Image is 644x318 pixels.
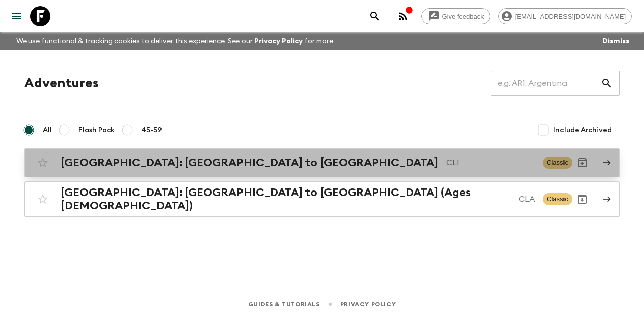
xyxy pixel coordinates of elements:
[572,153,592,173] button: Archive
[553,125,612,135] span: Include Archived
[24,73,99,93] h1: Adventures
[365,6,385,26] button: search adventures
[24,181,620,217] a: [GEOGRAPHIC_DATA]: [GEOGRAPHIC_DATA] to [GEOGRAPHIC_DATA] (Ages [DEMOGRAPHIC_DATA])CLAClassicArchive
[572,189,592,209] button: Archive
[43,125,52,135] span: All
[12,32,339,50] p: We use functional & tracking cookies to deliver this experience. See our for more.
[24,148,620,177] a: [GEOGRAPHIC_DATA]: [GEOGRAPHIC_DATA] to [GEOGRAPHIC_DATA]CL1ClassicArchive
[6,6,26,26] button: menu
[61,186,511,212] h2: [GEOGRAPHIC_DATA]: [GEOGRAPHIC_DATA] to [GEOGRAPHIC_DATA] (Ages [DEMOGRAPHIC_DATA])
[248,299,320,310] a: Guides & Tutorials
[600,34,632,48] button: Dismiss
[510,13,631,20] span: [EMAIL_ADDRESS][DOMAIN_NAME]
[543,193,572,205] span: Classic
[340,299,396,310] a: Privacy Policy
[141,125,162,135] span: 45-59
[543,157,572,169] span: Classic
[78,125,115,135] span: Flash Pack
[498,8,632,24] div: [EMAIL_ADDRESS][DOMAIN_NAME]
[491,69,601,97] input: e.g. AR1, Argentina
[421,8,490,24] a: Give feedback
[437,13,490,20] span: Give feedback
[254,38,303,45] a: Privacy Policy
[519,193,535,205] p: CLA
[61,156,438,169] h2: [GEOGRAPHIC_DATA]: [GEOGRAPHIC_DATA] to [GEOGRAPHIC_DATA]
[446,157,535,169] p: CL1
